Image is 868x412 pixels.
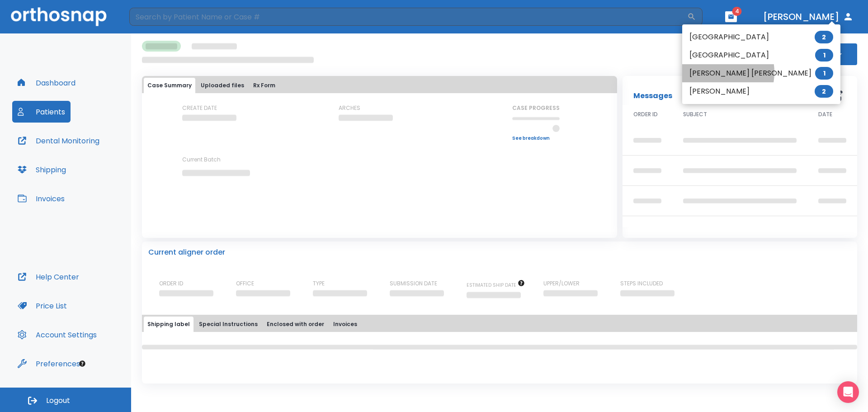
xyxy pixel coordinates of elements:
span: 2 [815,31,833,43]
span: 1 [815,67,833,80]
li: [GEOGRAPHIC_DATA] [682,28,840,46]
span: 1 [815,49,833,62]
li: [PERSON_NAME] [682,82,840,100]
div: Open Intercom Messenger [837,381,859,403]
span: 2 [815,85,833,98]
li: [GEOGRAPHIC_DATA] [682,46,840,64]
li: [PERSON_NAME] [PERSON_NAME] [682,64,840,82]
